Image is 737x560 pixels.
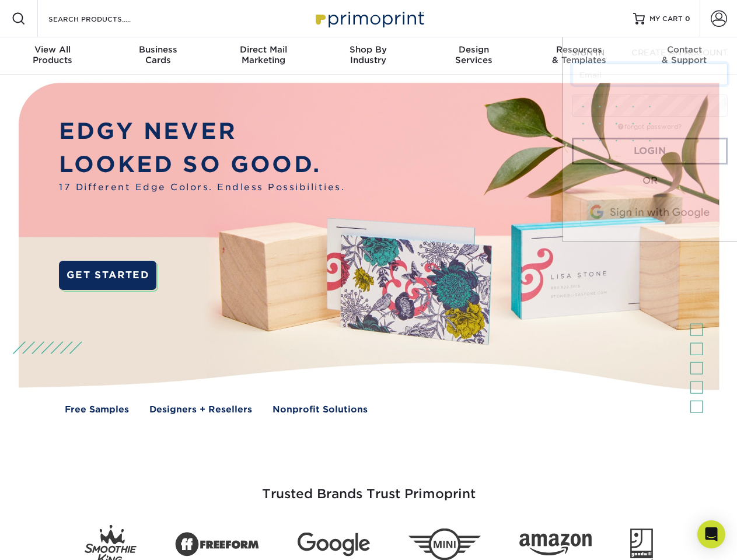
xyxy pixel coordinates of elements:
a: Nonprofit Solutions [273,403,368,416]
span: Direct Mail [211,44,316,55]
p: EDGY NEVER [59,115,345,148]
a: Login [572,138,728,164]
a: DesignServices [421,37,526,75]
p: LOOKED SO GOOD. [59,148,345,181]
span: Design [421,44,526,55]
a: Free Samples [65,403,129,416]
a: Designers + Resellers [149,403,252,416]
input: SEARCH PRODUCTS..... [47,12,161,26]
span: 17 Different Edge Colors. Endless Possibilities. [59,181,345,194]
img: Amazon [519,534,592,556]
span: MY CART [649,14,683,24]
span: CREATE AN ACCOUNT [631,48,728,57]
span: Business [105,44,210,55]
img: Goodwill [630,528,653,560]
div: Services [421,44,526,65]
a: Resources& Templates [526,37,631,75]
span: Shop By [316,44,421,55]
span: Resources [526,44,631,55]
div: Cards [105,44,210,65]
img: Primoprint [310,6,427,31]
input: Email [572,63,728,85]
a: BusinessCards [105,37,210,75]
h3: Trusted Brands Trust Primoprint [27,459,710,516]
div: Industry [316,44,421,65]
img: Google [298,533,370,556]
a: Direct MailMarketing [211,37,316,75]
span: SIGN IN [572,48,605,57]
div: Open Intercom Messenger [697,520,725,548]
span: 0 [685,15,690,23]
a: forgot password? [618,123,682,131]
div: Marketing [211,44,316,65]
a: GET STARTED [59,261,156,290]
div: & Templates [526,44,631,65]
div: OR [572,174,728,188]
iframe: Google Customer Reviews [3,524,99,556]
a: Shop ByIndustry [316,37,421,75]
